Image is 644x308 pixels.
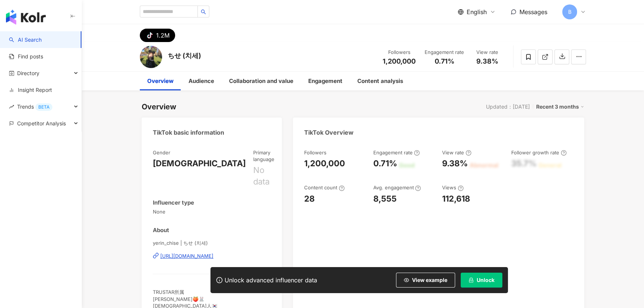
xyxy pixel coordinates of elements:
div: Engagement [308,77,342,86]
div: View rate [473,49,501,56]
div: Overview [147,77,174,86]
div: BETA [35,103,52,111]
div: About [153,226,169,234]
div: 0.71% [373,158,397,169]
div: Influencer type [153,199,194,206]
img: logo [6,10,46,25]
div: Followers [383,49,416,56]
div: Content analysis [357,77,403,86]
div: [DEMOGRAPHIC_DATA] [153,158,246,169]
span: rise [9,104,14,109]
span: None [153,208,271,215]
span: B [568,8,571,16]
span: Trends [17,98,52,115]
div: No data [253,164,274,187]
div: Overview [142,102,176,112]
div: Audience [189,77,214,86]
div: 28 [304,193,315,205]
div: Collaboration and value [229,77,293,86]
div: Follower growth rate [511,149,567,156]
a: Insight Report [9,86,52,94]
div: Unlock advanced influencer data [225,276,317,284]
img: KOL Avatar [140,46,162,68]
span: lock [468,277,474,283]
span: search [201,9,206,15]
button: Unlock [461,273,502,288]
div: 8,555 [373,193,396,205]
a: Find posts [9,53,43,60]
div: TikTok basic information [153,128,224,137]
span: View example [412,277,447,283]
span: Directory [17,65,39,81]
span: English [467,8,487,16]
button: 1.2M [140,29,175,42]
div: Engagement rate [373,149,420,156]
div: Engagement rate [425,49,464,56]
div: Recent 3 months [536,102,584,112]
div: 9.38% [442,158,468,169]
div: Followers [304,149,326,156]
div: Views [442,184,464,191]
span: 0.71% [435,58,454,65]
div: [URL][DOMAIN_NAME] [160,253,213,259]
div: 1.2M [156,30,170,41]
div: Avg. engagement [373,184,421,191]
div: 112,618 [442,193,470,205]
div: ちせ (치세) [168,51,201,60]
div: Content count [304,184,345,191]
div: Gender [153,149,170,156]
div: TikTok Overview [304,128,354,137]
a: searchAI Search [9,36,42,44]
div: View rate [442,149,471,156]
button: View example [396,273,455,288]
span: Messages [519,8,547,16]
span: 1,200,000 [383,57,416,65]
span: 9.38% [476,58,498,65]
a: [URL][DOMAIN_NAME] [153,253,271,259]
span: Unlock [477,277,495,283]
span: Competitor Analysis [17,115,66,132]
span: yerin_chise | ちせ (치세) [153,240,271,246]
div: 1,200,000 [304,158,345,169]
div: Updated：[DATE] [486,104,530,110]
div: Primary language [253,149,274,163]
